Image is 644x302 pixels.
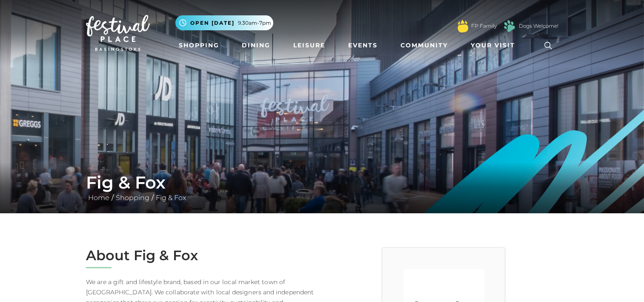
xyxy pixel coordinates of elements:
[345,38,381,53] a: Events
[471,22,497,30] a: FP Family
[86,247,316,264] h2: About Fig & Fox
[467,38,523,53] a: Your Visit
[519,22,558,30] a: Dogs Welcome!
[471,41,515,50] span: Your Visit
[80,172,565,203] div: / /
[175,38,223,53] a: Shopping
[238,19,271,27] span: 9.30am-7pm
[154,194,188,202] a: Fig & Fox
[397,38,451,53] a: Community
[290,38,329,53] a: Leisure
[190,19,235,27] span: Open [DATE]
[86,15,150,51] img: Festival Place Logo
[175,15,273,30] button: Open [DATE] 9.30am-7pm
[86,172,558,193] h1: Fig & Fox
[86,194,112,202] a: Home
[238,38,274,53] a: Dining
[114,194,152,202] a: Shopping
